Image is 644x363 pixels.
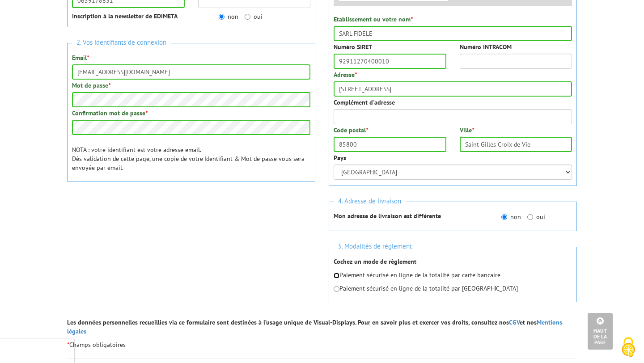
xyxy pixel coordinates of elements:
[460,42,512,51] label: Numéro INTRACOM
[334,241,416,253] span: 5. Modalités de règlement
[334,153,346,162] label: Pays
[334,270,572,279] p: Paiement sécurisé en ligne de la totalité par carte bancaire
[613,333,644,363] button: Cookies (fenêtre modale)
[72,37,171,49] span: 2. Vos identifiants de connexion
[527,214,533,220] input: oui
[334,15,413,24] label: Etablissement ou votre nom
[334,257,416,266] strong: Cochez un mode de règlement
[72,109,148,118] label: Confirmation mot de passe
[334,195,406,207] span: 4. Adresse de livraison
[501,214,507,220] input: non
[219,14,225,20] input: non
[334,212,441,220] strong: Mon adresse de livraison est différente
[617,336,640,359] img: Cookies (fenêtre modale)
[501,212,521,221] label: non
[334,98,395,107] label: Complément d'adresse
[219,12,238,21] label: non
[334,126,368,135] label: Code postal
[67,318,562,335] a: Mentions légales
[67,318,562,335] strong: Les données personnelles recueillies via ce formulaire sont destinées à l’usage unique de Visual-...
[334,70,357,79] label: Adresse
[72,53,89,62] label: Email
[334,42,372,51] label: Numéro SIRET
[509,318,520,326] a: CGV
[67,340,577,349] p: Champs obligatoires
[245,12,263,21] label: oui
[72,145,310,172] p: NOTA : votre identifiant est votre adresse email. Dès validation de cette page, une copie de votr...
[588,313,613,350] a: Haut de la page
[334,284,572,293] p: Paiement sécurisé en ligne de la totalité par [GEOGRAPHIC_DATA]
[72,12,178,20] strong: Inscription à la newsletter de EDIMETA
[245,14,250,20] input: oui
[460,126,474,135] label: Ville
[72,81,110,90] label: Mot de passe
[67,197,203,232] iframe: reCAPTCHA
[527,212,545,221] label: oui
